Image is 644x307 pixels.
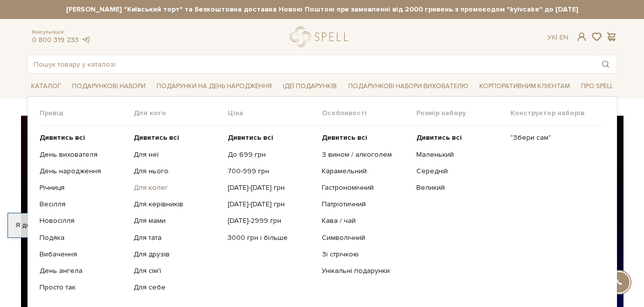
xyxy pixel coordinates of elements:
[40,283,126,292] a: Просто так
[40,133,85,142] b: Дивитись всі
[40,266,126,275] a: День ангела
[322,109,416,118] span: Особливості
[8,221,279,230] div: Я дозволяю [DOMAIN_NAME] використовувати
[134,133,220,142] a: Дивитись всі
[416,183,503,192] a: Великий
[81,36,91,44] a: telegram
[40,133,126,142] a: Дивитись всі
[510,133,597,142] a: "Збери сам"
[416,167,503,176] a: Середній
[68,79,150,94] a: Подарункові набори
[416,109,510,118] span: Розмір набору
[322,133,408,142] a: Дивитись всі
[322,266,408,275] a: Унікальні подарунки
[134,283,220,292] a: Для себе
[279,79,341,94] a: Ідеї подарунків
[228,133,273,142] b: Дивитись всі
[228,109,322,118] span: Ціна
[416,133,462,142] b: Дивитись всі
[556,33,557,42] span: |
[510,109,604,118] span: Конструктор наборів
[228,233,314,242] a: 3000 грн і більше
[594,55,617,73] button: Пошук товару у каталозі
[134,183,220,192] a: Для колег
[416,150,503,159] a: Маленький
[134,150,220,159] a: Для неї
[134,109,228,118] span: Для кого
[322,200,408,209] a: Патріотичний
[416,133,503,142] a: Дивитись всі
[153,79,276,94] a: Подарунки на День народження
[134,250,220,259] a: Для друзів
[134,200,220,209] a: Для керівників
[228,133,314,142] a: Дивитись всі
[27,79,65,94] a: Каталог
[27,5,618,14] strong: [PERSON_NAME] "Київський торт" та Безкоштовна доставка Новою Поштою при замовленні від 2000 гриве...
[322,233,408,242] a: Символічний
[40,200,126,209] a: Весілля
[40,250,126,259] a: Вибачення
[344,78,472,95] a: Подарункові набори вихователю
[134,167,220,176] a: Для нього
[28,55,594,73] input: Пошук товару у каталозі
[559,33,568,42] a: En
[475,78,574,95] a: Корпоративним клієнтам
[547,33,568,42] div: Ук
[40,233,126,242] a: Подяка
[32,29,91,36] span: Консультація:
[290,27,353,47] a: logo
[228,200,314,209] a: [DATE]-[DATE] грн
[322,133,367,142] b: Дивитись всі
[134,133,179,142] b: Дивитись всі
[40,167,126,176] a: День народження
[322,183,408,192] a: Гастрономічний
[40,109,134,118] span: Привід
[134,233,220,242] a: Для тата
[322,167,408,176] a: Карамельний
[322,250,408,259] a: Зі стрічкою
[134,266,220,275] a: Для сім'ї
[228,183,314,192] a: [DATE]-[DATE] грн
[322,150,408,159] a: З вином / алкоголем
[322,216,408,225] a: Кава / чай
[40,150,126,159] a: День вихователя
[32,36,79,44] a: 0 800 319 233
[40,216,126,225] a: Новосілля
[134,216,220,225] a: Для мами
[228,167,314,176] a: 700-999 грн
[228,150,314,159] a: До 699 грн
[577,79,617,94] a: Про Spell
[228,216,314,225] a: [DATE]-2999 грн
[40,183,126,192] a: Річниця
